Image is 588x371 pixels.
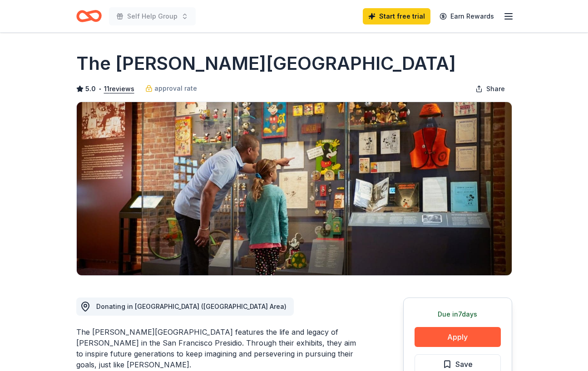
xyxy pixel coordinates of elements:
[96,303,287,310] span: Donating in [GEOGRAPHIC_DATA] ([GEOGRAPHIC_DATA] Area)
[98,85,101,93] span: •
[154,83,197,94] span: approval rate
[434,8,499,24] a: Earn Rewards
[76,5,102,27] a: Home
[468,80,512,98] button: Share
[127,11,178,22] span: Self Help Group
[145,83,197,94] a: approval rate
[455,358,473,370] span: Save
[76,51,456,76] h1: The [PERSON_NAME][GEOGRAPHIC_DATA]
[85,83,96,94] span: 5.0
[415,309,501,320] div: Due in 7 days
[415,327,501,347] button: Apply
[104,83,134,94] button: 11reviews
[363,8,430,24] a: Start free trial
[76,327,360,370] div: The [PERSON_NAME][GEOGRAPHIC_DATA] features the life and legacy of [PERSON_NAME] in the San Franc...
[486,83,505,94] span: Share
[77,102,512,275] img: Image for The Walt Disney Museum
[109,7,196,25] button: Self Help Group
